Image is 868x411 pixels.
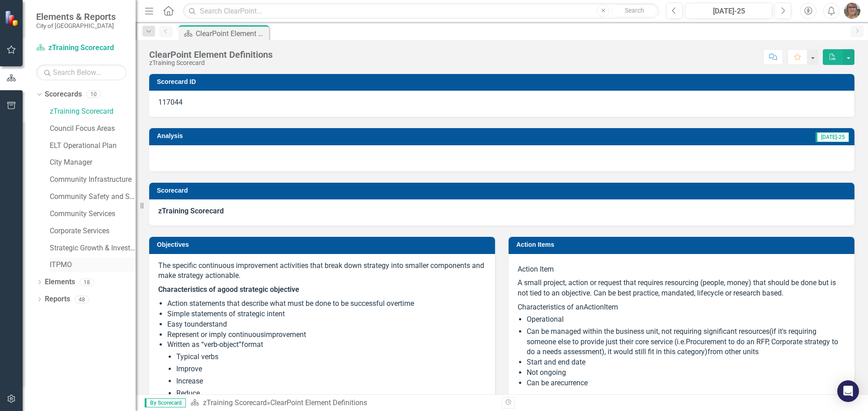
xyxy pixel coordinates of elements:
[50,209,136,219] a: Community Services
[270,398,367,407] div: ClearPoint Element Definitions
[145,398,186,407] span: By Scorecard
[149,50,273,60] div: ClearPoint Element Definitions
[844,3,860,19] img: Rosaline Wood
[50,141,136,151] a: ELT Operational Plan
[604,303,606,311] span: I
[50,192,136,202] a: Community Safety and Social Services
[50,157,136,168] a: City Manager
[50,260,136,270] a: ITPMO
[157,187,850,194] h3: Scorecard
[5,10,20,26] img: ClearPoint Strategy
[50,243,136,254] a: Strategic Growth & Investment
[176,365,202,373] span: Improve
[158,207,224,215] strong: zTraining Scorecard
[769,327,772,336] span: (
[518,265,554,273] span: Action Item
[176,389,200,397] span: Reduce
[518,278,836,297] span: A small project, action or request that requires resourcing (people, money) that should be done b...
[527,327,769,336] span: Can be managed within the business unit, not requiring significant resources
[400,299,414,308] span: time
[612,5,657,17] button: Search
[527,368,566,377] span: Not ongoing
[158,285,222,294] strong: Characteristics of a
[527,315,564,323] span: Operational
[606,303,618,311] span: tem
[50,106,136,117] a: zTraining Scorecard
[45,277,75,287] a: Elements
[167,299,400,308] span: Action statements that describe what must be done to be successful over
[167,340,241,349] span: Written as “verb-object”
[584,303,588,311] span: A
[689,6,769,17] div: [DATE]-25
[176,352,486,362] li: Typical verbs
[36,11,116,22] span: Elements & Reports
[191,320,227,328] span: understand
[36,65,127,80] input: Search Below...
[167,320,191,328] span: Easy to
[708,347,759,356] span: from other units
[190,398,495,408] div: »
[158,261,484,280] span: The specific continuous improvement activities that break down strategy into smaller components a...
[196,28,267,39] div: ClearPoint Element Definitions
[157,133,456,139] h3: Analysis
[149,60,273,66] div: zTraining Scorecard
[176,377,203,385] span: Increase
[837,380,859,402] div: Open Intercom Messenger
[167,309,283,318] span: Simple statements of strategic inten
[36,43,127,53] a: zTraining Scorecard
[625,7,644,14] span: Search
[149,91,854,117] div: 117044
[80,278,94,286] div: 18
[50,175,136,185] a: Community Infrastructure
[157,79,850,85] h3: Scorecard ID
[527,379,555,387] span: Can be a
[555,379,588,387] span: recurrence
[203,398,267,407] a: zTraining Scorecard
[50,124,136,134] a: Council Focus Areas
[816,132,849,142] span: [DATE]-25
[75,296,89,303] div: 48
[157,241,491,248] h3: Objectives
[183,3,659,19] input: Search ClearPoint...
[685,3,772,19] button: [DATE]-25
[264,330,306,339] span: improvement
[241,340,263,349] span: format
[222,285,299,294] strong: good strategic objective
[283,309,285,318] span: t
[527,327,816,346] span: if it's requiring someone else to provide just their core service (
[516,241,850,248] h3: Action Items
[45,294,70,305] a: Reports
[36,22,116,29] small: City of [GEOGRAPHIC_DATA]
[518,303,584,311] span: Characteristics of an
[86,91,101,98] div: 10
[588,303,604,311] span: ction
[167,330,264,339] span: Represent or imply continuous
[45,89,82,100] a: Scorecards
[527,358,585,366] span: Start and end date
[50,226,136,236] a: Corporate Services
[677,337,686,346] span: i.e.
